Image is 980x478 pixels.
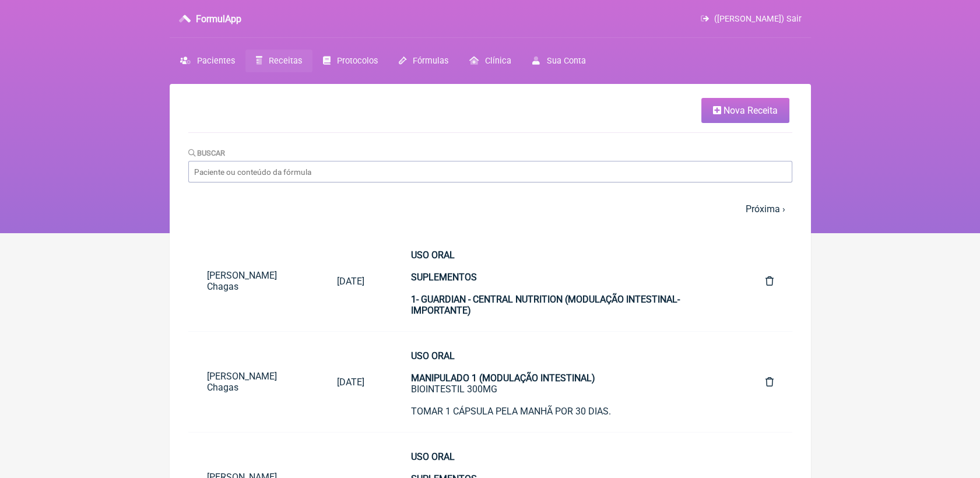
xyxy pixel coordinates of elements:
nav: pager [188,196,792,222]
a: Protocolos [312,50,388,72]
a: Sua Conta [522,50,596,72]
strong: USO ORAL MANIPULADO 1 (MODULAÇÃO INTESTINAL) [411,350,595,384]
span: Protocolos [337,56,378,66]
a: [DATE] [318,266,383,296]
a: [DATE] [318,367,383,397]
span: Nova Receita [723,105,778,116]
span: Sua Conta [547,56,586,66]
a: [PERSON_NAME] Chagas [188,361,318,402]
span: ([PERSON_NAME]) Sair [714,14,802,24]
strong: IMPORTANTE) [411,305,471,316]
a: Receitas [245,50,312,72]
strong: 1- GUARDIAN - CENTRAL NUTRITION (MODULAÇÃO INTESTINAL- [411,294,680,305]
a: [PERSON_NAME] Chagas [188,261,318,301]
label: Buscar [188,149,226,157]
a: Pacientes [170,50,245,72]
a: Nova Receita [701,98,789,123]
h3: FormulApp [196,13,241,24]
span: Fórmulas [413,56,448,66]
a: USO ORALSUPLEMENTOS1- GUARDIAN - CENTRAL NUTRITION (MODULAÇÃO INTESTINAL- IMPORTANTE)TOMAR 1 SACH... [392,240,737,322]
a: Clínica [459,50,522,72]
strong: USO ORAL SUPLEMENTOS [411,249,477,283]
a: Próxima › [746,203,785,215]
a: Fórmulas [388,50,459,72]
a: ([PERSON_NAME]) Sair [701,14,801,24]
span: Clínica [485,56,511,66]
input: Paciente ou conteúdo da fórmula [188,161,792,182]
a: USO ORALMANIPULADO 1 (MODULAÇÃO INTESTINAL)BIOINTESTIL 300MGTOMAR 1 CÁPSULA PELA MANHÃ POR 30 DIA... [392,341,737,423]
span: Pacientes [197,56,235,66]
span: Receitas [269,56,302,66]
